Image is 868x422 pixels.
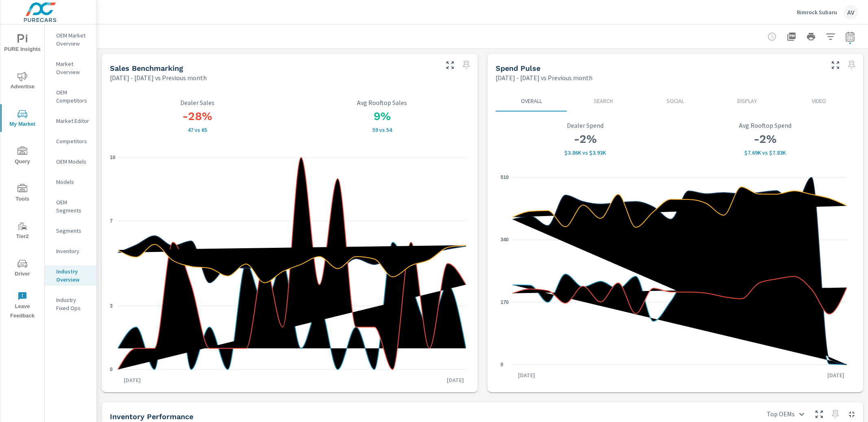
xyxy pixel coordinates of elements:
div: Inventory [45,245,96,257]
p: Avg Rooftop Spend [680,122,850,129]
button: "Export Report to PDF" [783,28,800,45]
text: 0 [110,367,113,372]
text: 340 [501,237,509,243]
div: Models [45,176,96,188]
span: Tools [3,184,42,204]
p: Industry Fixed Ops [56,296,90,312]
p: 59 vs 54 [295,127,470,133]
p: Rimrock Subaru [797,9,837,16]
p: Models [56,178,90,186]
p: Social [646,97,705,105]
p: Inventory [56,247,90,255]
p: [DATE] - [DATE] vs Previous month [496,73,593,83]
p: 47 vs 65 [110,127,285,133]
div: nav menu [0,24,44,324]
text: 3 [110,303,113,309]
p: Overall [502,97,561,105]
p: OEM Competitors [56,88,90,105]
p: [DATE] [441,376,470,384]
span: Select a preset date range to save this widget [829,408,842,421]
h5: Inventory Performance [110,412,193,421]
h3: -28% [110,109,285,123]
p: Market Overview [56,60,90,76]
div: OEM Models [45,155,96,168]
p: Industry Overview [56,267,90,284]
p: Avg Rooftop Sales [295,99,470,106]
p: Search [574,97,633,105]
button: Make Fullscreen [813,408,826,421]
div: OEM Competitors [45,86,96,107]
p: [DATE] [118,376,146,384]
span: Tier2 [3,221,42,241]
span: PURE Insights [3,34,42,54]
p: Segments [56,227,90,235]
p: OEM Market Overview [56,31,90,48]
span: Select a preset date range to save this widget [460,59,473,72]
button: Select Date Range [842,28,858,45]
p: Video [789,97,848,105]
span: Select a preset date range to save this widget [845,59,858,72]
p: Market Editor [56,117,90,125]
div: OEM Segments [45,196,96,216]
div: Industry Fixed Ops [45,294,96,314]
text: 10 [110,155,116,160]
h3: -2% [501,132,671,146]
button: Print Report [803,28,819,45]
div: AV [844,5,858,20]
h5: Spend Pulse [496,64,540,72]
p: OEM Segments [56,198,90,214]
p: [DATE] [822,371,850,379]
p: OEM Models [56,157,90,166]
p: [DATE] [512,371,541,379]
span: Driver [3,259,42,279]
div: Market Overview [45,58,96,78]
h3: -2% [680,132,850,146]
span: Advertise [3,72,42,92]
p: Dealer Spend [501,122,671,129]
button: Apply Filters [822,28,839,45]
text: 7 [110,218,113,224]
button: Minimize Widget [845,408,858,421]
span: Query [3,146,42,166]
h3: 9% [295,109,470,123]
p: Dealer Sales [110,99,285,106]
button: Make Fullscreen [829,59,842,72]
div: Segments [45,225,96,237]
p: $7,687 vs $7,834 [680,149,850,156]
text: 510 [501,175,509,180]
span: My Market [3,109,42,129]
p: [DATE] - [DATE] vs Previous month [110,73,207,83]
button: Make Fullscreen [444,59,457,72]
p: $3,863 vs $3,928 [501,149,671,156]
text: 170 [501,300,509,305]
div: OEM Market Overview [45,29,96,50]
div: Top OEMs [762,407,809,421]
text: 0 [501,362,503,367]
span: Leave Feedback [3,291,42,321]
div: Market Editor [45,115,96,127]
div: Industry Overview [45,265,96,286]
h5: Sales Benchmarking [110,64,183,72]
div: Competitors [45,135,96,147]
p: Display [718,97,777,105]
p: Competitors [56,137,90,145]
